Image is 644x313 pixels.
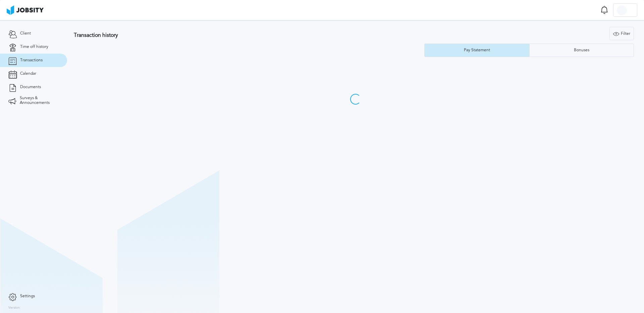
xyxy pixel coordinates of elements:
[609,27,634,40] button: Filter
[461,48,493,53] div: Pay Statement
[20,31,31,36] span: Client
[424,44,529,57] button: Pay Statement
[20,58,43,63] span: Transactions
[610,27,634,41] div: Filter
[20,85,41,89] span: Documents
[74,32,380,38] h3: Transaction history
[571,48,593,53] div: Bonuses
[529,44,634,57] button: Bonuses
[20,96,59,105] span: Surveys & Announcements
[20,71,36,76] span: Calendar
[20,294,35,299] span: Settings
[7,5,44,15] img: ab4bad089aa723f57921c736e9817d99.png
[20,45,48,49] span: Time off history
[8,306,21,310] label: Version:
